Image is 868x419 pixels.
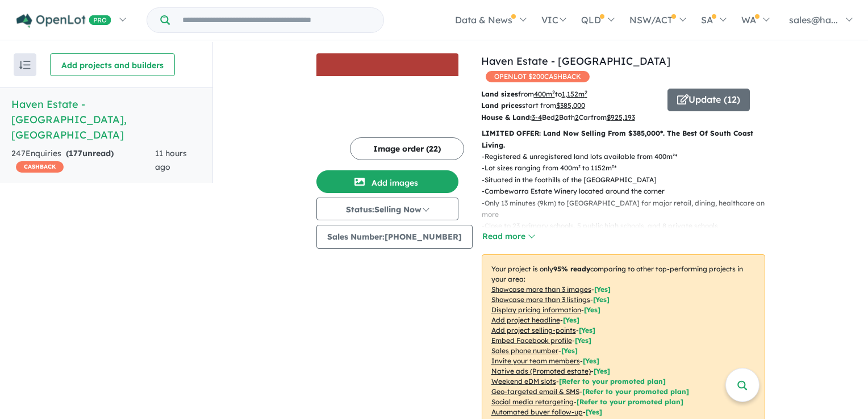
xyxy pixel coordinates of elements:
p: LIMITED OFFER: Land Now Selling From $385,000*. The Best Of South Coast Living. [482,128,765,151]
b: Land sizes [481,90,518,98]
div: 247 Enquir ies [11,147,155,174]
p: - Close to 23 primary schools, 5 public high schools, and 8 private schools [482,220,774,232]
u: Showcase more than 3 images [491,285,591,294]
button: Update (12) [667,89,750,111]
u: $ 925,193 [607,113,635,121]
button: Add projects and builders [50,53,175,76]
button: Add images [316,170,458,193]
span: [ Yes ] [593,295,610,304]
button: Read more [482,230,535,243]
img: sort.svg [19,61,31,69]
u: 3-4 [532,113,542,121]
span: [Yes] [594,367,610,375]
span: 177 [69,148,82,158]
u: Native ads (Promoted estate) [491,367,591,375]
u: Social media retargeting [491,397,574,406]
span: sales@ha... [789,14,838,26]
p: Bed Bath Car from [481,112,659,123]
span: [ Yes ] [583,357,599,365]
span: [Refer to your promoted plan] [582,387,689,396]
p: start from [481,100,659,111]
span: [ Yes ] [579,326,595,334]
p: - Lot sizes ranging from 400m² to 1152m²* [482,162,774,174]
strong: ( unread) [66,148,114,158]
p: - Cambewarra Estate Winery located around the corner [482,186,774,197]
u: Add project headline [491,316,560,324]
u: Invite your team members [491,357,580,365]
span: OPENLOT $ 200 CASHBACK [486,71,590,82]
p: - Situated in the foothills of the [GEOGRAPHIC_DATA] [482,174,774,186]
u: Weekend eDM slots [491,377,556,386]
span: [Yes] [586,408,602,416]
u: Geo-targeted email & SMS [491,387,579,396]
u: $ 385,000 [556,101,585,110]
span: [ Yes ] [561,346,578,355]
u: Sales phone number [491,346,558,355]
button: Status:Selling Now [316,198,458,220]
button: Image order (22) [350,137,464,160]
span: [ Yes ] [584,305,600,314]
span: [Refer to your promoted plan] [559,377,666,386]
b: 95 % ready [553,265,590,273]
span: to [555,90,587,98]
p: - Registered & unregistered land lots available from 400m²* [482,151,774,162]
a: Haven Estate - [GEOGRAPHIC_DATA] [481,55,670,68]
u: Add project selling-points [491,326,576,334]
span: [ Yes ] [563,316,579,324]
u: 2 [555,113,559,121]
u: Embed Facebook profile [491,336,572,345]
sup: 2 [585,89,587,95]
u: 400 m [534,90,555,98]
b: House & Land: [481,113,532,121]
sup: 2 [552,89,555,95]
img: Openlot PRO Logo White [16,14,111,28]
span: [ Yes ] [575,336,591,345]
u: 1,152 m [562,90,587,98]
span: 11 hours ago [155,148,187,172]
span: CASHBACK [16,161,64,173]
u: Display pricing information [491,305,581,314]
u: Automated buyer follow-up [491,408,583,416]
p: from [481,89,659,100]
u: 2 [575,113,579,121]
b: Land prices [481,101,522,110]
button: Sales Number:[PHONE_NUMBER] [316,225,473,249]
h5: Haven Estate - [GEOGRAPHIC_DATA] , [GEOGRAPHIC_DATA] [11,97,201,143]
u: Showcase more than 3 listings [491,295,590,304]
span: [ Yes ] [594,285,611,294]
input: Try estate name, suburb, builder or developer [172,8,381,32]
span: [Refer to your promoted plan] [577,397,683,406]
p: - Only 13 minutes (9km) to [GEOGRAPHIC_DATA] for major retail, dining, healthcare and more [482,198,774,221]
